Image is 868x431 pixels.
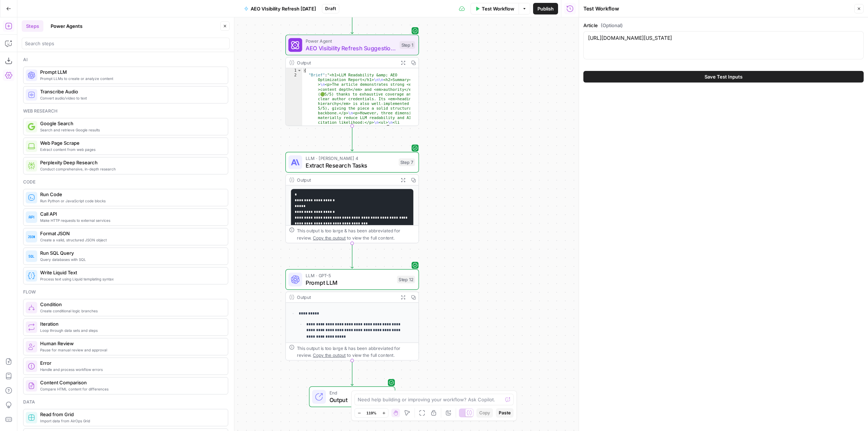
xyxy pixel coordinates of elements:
[40,301,222,308] span: Condition
[297,294,395,301] div: Output
[471,3,519,14] button: Test Workflow
[40,249,222,257] span: Run SQL Query
[40,217,222,223] span: Make HTTP requests to external services
[240,3,320,14] button: AEO VIsibility Refresh [DATE]
[286,68,302,73] div: 1
[297,68,302,73] span: Toggle code folding, rows 1 through 3
[306,278,393,287] span: Prompt LLM
[22,20,43,32] button: Steps
[496,408,514,418] button: Paste
[583,22,864,29] label: Article
[40,320,222,328] span: Iteration
[297,345,415,358] div: This output is too large & has been abbreviated for review. to view the full content.
[313,235,346,240] span: Copy the output
[40,418,222,424] span: Import data from AirOps Grid
[40,139,222,147] span: Web Page Scrape
[366,410,376,416] span: 119%
[25,40,226,47] input: Search steps
[499,410,511,416] span: Paste
[23,179,228,185] div: Code
[705,73,743,80] span: Save Test Inputs
[306,38,396,45] span: Power Agent
[40,386,222,392] span: Compare HTML content for differences
[399,159,415,166] div: Step 7
[40,379,222,386] span: Content Comparison
[23,108,228,114] div: Web research
[23,289,228,295] div: Flow
[40,210,222,217] span: Call API
[325,5,336,12] span: Draft
[306,155,395,162] span: LLM · [PERSON_NAME] 4
[306,272,393,279] span: LLM · GPT-5
[601,22,623,29] span: (Optional)
[351,126,353,151] g: Edge from step_1 to step_7
[285,35,419,126] div: Power AgentAEO Visibility Refresh SuggestionsStep 1Output{ "Brief":"<h1>LLM Readability &amp; AEO...
[400,41,415,48] div: Step 1
[479,410,490,416] span: Copy
[251,5,316,12] span: AEO VIsibility Refresh [DATE]
[482,5,514,12] span: Test Workflow
[40,347,222,353] span: Pause for manual review and approval
[397,276,415,283] div: Step 12
[40,230,222,237] span: Format JSON
[23,56,228,63] div: Ai
[306,161,395,170] span: Extract Research Tasks
[46,20,87,32] button: Power Agents
[40,68,222,76] span: Prompt LLM
[40,147,222,152] span: Extract content from web pages
[40,76,222,81] span: Prompt LLMs to create or analyze content
[297,177,395,183] div: Output
[40,120,222,127] span: Google Search
[329,396,388,404] span: Output
[40,95,222,101] span: Convert audio/video to text
[351,244,353,269] g: Edge from step_7 to step_12
[40,269,222,276] span: Write Liquid Text
[40,191,222,198] span: Run Code
[285,386,419,407] div: EndOutput
[40,237,222,243] span: Create a valid, structured JSON object
[40,308,222,314] span: Create conditional logic branches
[329,389,388,396] span: End
[297,227,415,241] div: This output is too large & has been abbreviated for review. to view the full content.
[40,411,222,418] span: Read from Grid
[40,359,222,367] span: Error
[533,3,558,14] button: Publish
[40,340,222,347] span: Human Review
[588,34,859,42] textarea: [URL][DOMAIN_NAME][US_STATE]
[23,399,228,405] div: Data
[40,276,222,282] span: Process text using Liquid templating syntax
[40,198,222,204] span: Run Python or JavaScript code blocks
[351,361,353,386] g: Edge from step_12 to end
[476,408,493,418] button: Copy
[306,44,396,52] span: AEO Visibility Refresh Suggestions
[40,88,222,95] span: Transcribe Audio
[40,159,222,166] span: Perplexity Deep Research
[40,127,222,133] span: Search and retrieve Google results
[40,166,222,172] span: Conduct comprehensive, in-depth research
[537,5,554,12] span: Publish
[313,352,346,358] span: Copy the output
[40,257,222,262] span: Query databases with SQL
[583,71,864,83] button: Save Test Inputs
[351,9,353,34] g: Edge from step_5 to step_1
[28,382,35,389] img: vrinnnclop0vshvmafd7ip1g7ohf
[297,59,395,66] div: Output
[40,367,222,372] span: Handle and process workflow errors
[40,328,222,333] span: Loop through data sets and steps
